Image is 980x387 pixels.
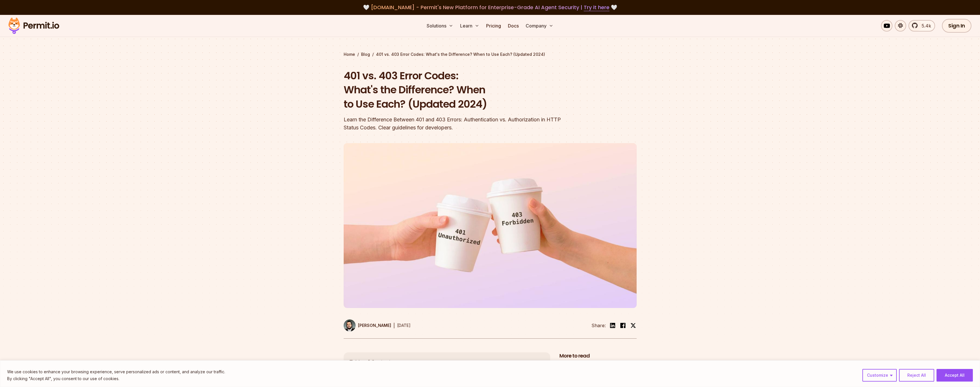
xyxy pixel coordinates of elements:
[7,375,225,382] p: By clicking "Accept All", you consent to our use of cookies.
[344,319,356,331] img: Gabriel L. Manor
[344,143,637,308] img: 401 vs. 403 Error Codes: What's the Difference? When to Use Each? (Updated 2024)
[862,369,897,382] button: Customize
[349,358,394,366] span: Table of Contents
[344,319,391,331] a: [PERSON_NAME]
[899,369,934,382] button: Reject All
[908,20,935,31] a: 5.4k
[344,352,550,372] button: Table of Contents
[918,22,931,29] span: 5.4k
[344,116,563,132] div: Learn the Difference Between 401 and 403 Errors: Authentication vs. Authorization in HTTP Status ...
[630,323,636,328] img: twitter
[397,323,411,328] time: [DATE]
[937,369,973,382] button: Accept All
[584,4,609,11] a: Try it here
[484,20,503,31] a: Pricing
[609,322,616,329] img: linkedin
[424,20,456,31] button: Solutions
[14,3,966,11] div: 🤍 🤍
[506,20,521,31] a: Docs
[344,52,355,57] a: Home
[344,69,563,111] h1: 401 vs. 403 Error Codes: What's the Difference? When to Use Each? (Updated 2024)
[559,352,637,360] h2: More to read
[393,322,395,329] div: |
[371,4,609,11] span: [DOMAIN_NAME] - Permit's New Platform for Enterprise-Grade AI Agent Security |
[458,20,482,31] button: Learn
[942,19,971,33] a: Sign In
[619,322,626,329] img: facebook
[358,323,391,328] p: [PERSON_NAME]
[344,52,637,57] div: / /
[6,16,62,35] img: Permit logo
[361,52,370,57] a: Blog
[591,322,606,329] li: Share:
[7,368,225,375] p: We use cookies to enhance your browsing experience, serve personalized ads or content, and analyz...
[523,20,556,31] button: Company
